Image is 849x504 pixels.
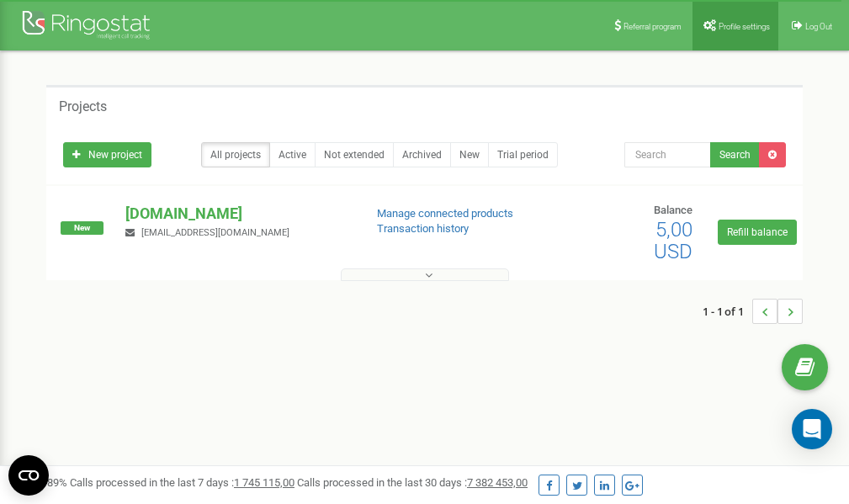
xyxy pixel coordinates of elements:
span: Calls processed in the last 7 days : [70,476,294,489]
span: 5,00 USD [654,218,692,263]
span: Profile settings [719,22,770,31]
span: Calls processed in the last 30 days : [297,476,528,489]
a: New project [63,142,151,167]
a: Archived [393,142,451,167]
span: Log Out [805,22,832,31]
a: Trial period [488,142,558,167]
a: Refill balance [718,220,797,245]
span: Balance [654,204,692,216]
a: New [450,142,489,167]
nav: ... [703,282,803,341]
div: Open Intercom Messenger [792,409,832,449]
u: 1 745 115,00 [234,476,294,489]
span: [EMAIL_ADDRESS][DOMAIN_NAME] [141,227,289,238]
a: Transaction history [377,222,469,235]
h5: Projects [59,99,107,114]
span: New [61,221,103,235]
a: Not extended [315,142,394,167]
a: Manage connected products [377,207,513,220]
span: 1 - 1 of 1 [703,299,752,324]
a: All projects [201,142,270,167]
p: [DOMAIN_NAME] [125,203,349,225]
span: Referral program [623,22,682,31]
input: Search [624,142,711,167]
button: Search [710,142,760,167]
a: Active [269,142,316,167]
u: 7 382 453,00 [467,476,528,489]
button: Open CMP widget [8,455,49,496]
